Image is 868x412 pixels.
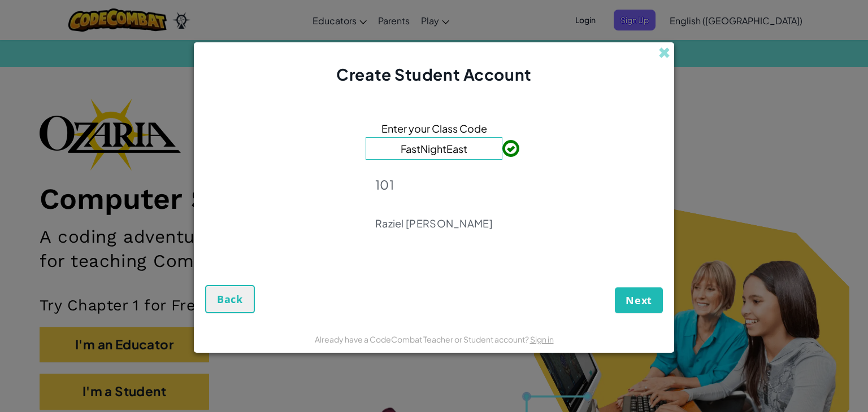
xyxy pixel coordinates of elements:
a: Sign in [530,334,554,344]
span: Enter your Class Code [381,120,487,137]
span: Already have a CodeCombat Teacher or Student account? [315,334,530,344]
p: Raziel [PERSON_NAME] [375,217,493,230]
button: Next [615,287,663,313]
button: Back [205,285,255,313]
span: Create Student Account [336,64,531,84]
p: 101 [375,177,493,192]
span: Next [626,293,652,307]
span: Back [217,292,243,306]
